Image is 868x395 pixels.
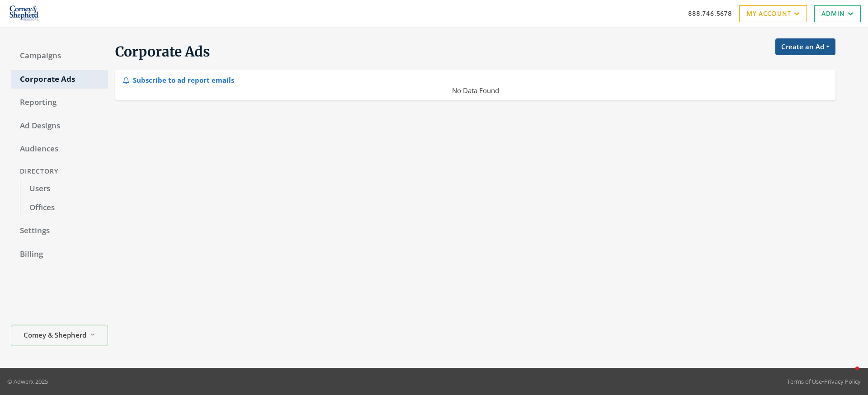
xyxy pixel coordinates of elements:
[837,364,859,386] iframe: Intercom live chat
[115,43,210,60] span: Corporate Ads
[11,245,108,264] a: Billing
[814,5,861,22] a: Admin
[824,377,861,386] a: Privacy Policy
[688,9,732,18] a: 888.746.5678
[739,5,807,22] a: My Account
[11,325,108,346] button: Comey & Shepherd
[24,329,86,340] span: Comey & Shepherd
[11,93,108,112] a: Reporting
[7,377,48,386] p: © Adwerx 2025
[11,117,108,136] a: Ad Designs
[116,85,835,96] div: No Data Found
[787,377,822,386] a: Terms of Use
[7,2,41,25] img: Adwerx
[11,221,108,240] a: Settings
[775,38,835,55] button: Create an Ad
[11,140,108,159] a: Audiences
[787,377,861,386] div: •
[20,198,108,217] a: Offices
[11,70,108,89] a: Corporate Ads
[11,47,108,66] a: Campaigns
[123,73,234,85] div: Subscribe to ad report emails
[20,179,108,198] a: Users
[11,163,108,180] div: Directory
